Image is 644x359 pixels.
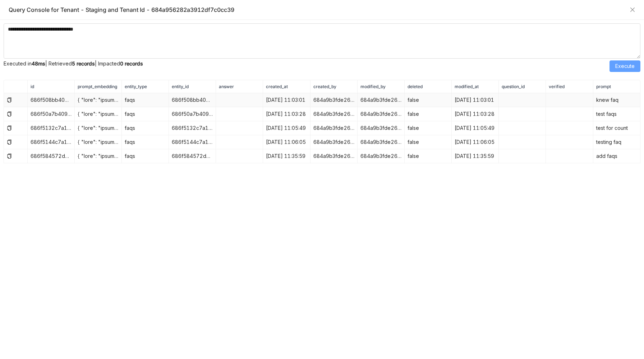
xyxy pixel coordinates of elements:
[75,107,122,121] td: { "lore": "ipsumd", "sitam": "[7.3212080984,1.7299650186,3.1919409590,-0.863131720,-3.069482971,7...
[310,107,358,121] td: 684a9b3fde261c4b36a3d19f
[452,93,499,107] td: [DATE] 11:03:01
[405,149,452,163] td: false
[593,135,640,149] td: testing faq
[122,135,169,149] td: faqs
[405,121,452,135] td: false
[75,93,122,107] td: { "lore": "ipsumd", "sitam": "[6.839816743,2.72160308477,-1.576552303,-9.61923206,-1.694162417,3....
[28,80,75,93] th: id
[32,60,45,67] strong: 48ms
[169,121,216,135] td: 686f5132c7a16955d4c5ffba
[358,121,405,135] td: 684a9b3fde261c4b36a3d19f
[609,60,640,72] button: Execute
[310,149,358,163] td: 684a9b3fde261c4b36a3d19f
[452,80,499,93] th: modified_at
[75,135,122,149] td: { "lore": "ipsumd", "sitam": "[6.1423548438,-8.6649984002,-1.526009575,-8.343227289,-1.16514837,2...
[28,149,75,163] td: 686f584572d9050800d6fb7b
[358,80,405,93] th: modified_by
[452,107,499,121] td: [DATE] 11:03:28
[120,60,143,67] strong: 0 records
[122,93,169,107] td: faqs
[263,107,310,121] td: [DATE] 11:03:28
[405,107,452,121] td: false
[310,121,358,135] td: 684a9b3fde261c4b36a3d19f
[310,135,358,149] td: 684a9b3fde261c4b36a3d19f
[263,93,310,107] td: [DATE] 11:03:01
[28,93,75,107] td: 686f508bb4095e6cd06bc767
[546,80,593,93] th: verified
[263,135,310,149] td: [DATE] 11:06:05
[405,135,452,149] td: false
[263,149,310,163] td: [DATE] 11:35:59
[593,107,640,121] td: test faqs
[358,135,405,149] td: 684a9b3fde261c4b36a3d19f
[75,149,122,163] td: { "lore": "ipsumd", "sitam": "[2.1951713999,5.749850578,-9.85708393,-3.661205886,-6.256378253,2.6...
[593,149,640,163] td: add faqs
[405,93,452,107] td: false
[499,80,546,93] th: question_id
[75,80,122,93] th: prompt_embedding
[169,93,216,107] td: 686f508bb4095e6cd06bc767
[28,107,75,121] td: 686f50a7b4095e6cd06bc79b
[122,80,169,93] th: entity_type
[405,80,452,93] th: deleted
[75,121,122,135] td: { "lore": "ipsumd", "sitam": "[-3.3838171237,-5.0891756575,-8.8761232356,-6.7977905388,2.57355859...
[169,149,216,163] td: 686f584572d9050800d6fb7b
[310,80,358,93] th: created_by
[169,135,216,149] td: 686f5144c7a16955d4c60065
[593,93,640,107] td: knew faq
[593,80,640,93] th: prompt
[122,149,169,163] td: faqs
[28,121,75,135] td: 686f5132c7a16955d4c5ffba
[122,121,169,135] td: faqs
[28,135,75,149] td: 686f5144c7a16955d4c60065
[452,149,499,163] td: [DATE] 11:35:59
[216,80,263,93] th: answer
[452,135,499,149] td: [DATE] 11:06:05
[4,60,609,72] div: Executed in | Retrieved | Impacted
[9,6,626,14] div: Query Console for Tenant - Staging and Tenant Id - 684a956282a3912df7c0cc39
[72,60,95,67] strong: 5 records
[615,62,635,70] span: Execute
[310,93,358,107] td: 684a9b3fde261c4b36a3d19f
[358,149,405,163] td: 684a9b3fde261c4b36a3d19f
[358,93,405,107] td: 684a9b3fde261c4b36a3d19f
[358,107,405,121] td: 684a9b3fde261c4b36a3d19f
[169,107,216,121] td: 686f50a7b4095e6cd06bc79b
[169,80,216,93] th: entity_id
[263,121,310,135] td: [DATE] 11:05:49
[452,121,499,135] td: [DATE] 11:05:49
[122,107,169,121] td: faqs
[630,7,635,13] button: Close
[263,80,310,93] th: created_at
[593,121,640,135] td: test for count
